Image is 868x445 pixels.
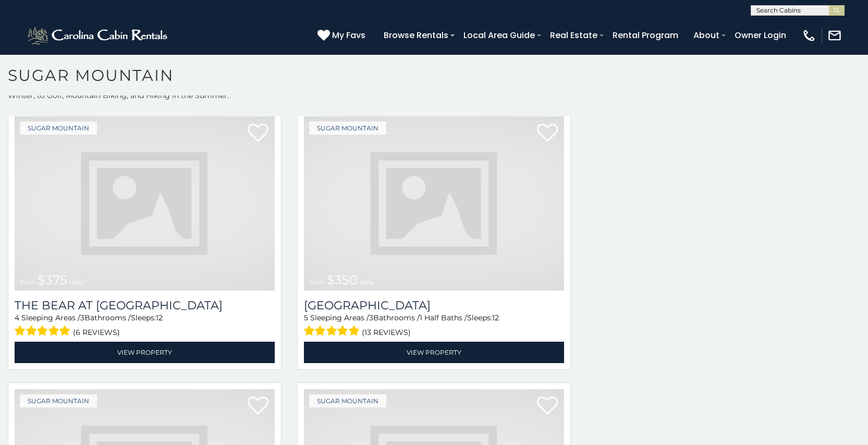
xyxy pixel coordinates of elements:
[304,298,564,312] a: [GEOGRAPHIC_DATA]
[304,342,564,363] a: View Property
[15,342,275,363] a: View Property
[420,313,467,322] span: 1 Half Baths /
[15,116,275,291] img: dummy-image.jpg
[15,298,275,312] a: The Bear At [GEOGRAPHIC_DATA]
[537,395,558,417] a: Add to favorites
[458,26,540,44] a: Local Area Guide
[304,116,564,291] a: from $350 daily
[332,29,365,42] span: My Favs
[156,313,163,322] span: 12
[360,278,374,286] span: daily
[26,25,170,46] img: White-1-2.png
[378,26,454,44] a: Browse Rentals
[309,278,325,286] span: from
[15,313,19,322] span: 4
[317,29,368,42] a: My Favs
[73,326,120,339] span: (6 reviews)
[362,326,411,339] span: (13 reviews)
[15,298,275,312] h3: The Bear At Sugar Mountain
[304,116,564,291] img: dummy-image.jpg
[304,312,564,339] div: Sleeping Areas / Bathrooms / Sleeps:
[688,26,725,44] a: About
[537,123,558,145] a: Add to favorites
[327,272,358,287] span: $350
[729,26,791,44] a: Owner Login
[20,278,35,286] span: from
[248,395,268,417] a: Add to favorites
[69,278,84,286] span: daily
[802,28,816,43] img: phone-regular-white.png
[304,298,564,312] h3: Grouse Moor Lodge
[492,313,499,322] span: 12
[607,26,683,44] a: Rental Program
[80,313,84,322] span: 3
[304,313,308,322] span: 5
[545,26,603,44] a: Real Estate
[20,122,97,135] a: Sugar Mountain
[827,28,842,43] img: mail-regular-white.png
[309,122,386,135] a: Sugar Mountain
[248,123,268,145] a: Add to favorites
[369,313,373,322] span: 3
[15,116,275,291] a: from $375 daily
[15,312,275,339] div: Sleeping Areas / Bathrooms / Sleeps:
[309,394,386,407] a: Sugar Mountain
[20,394,97,407] a: Sugar Mountain
[38,272,67,287] span: $375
